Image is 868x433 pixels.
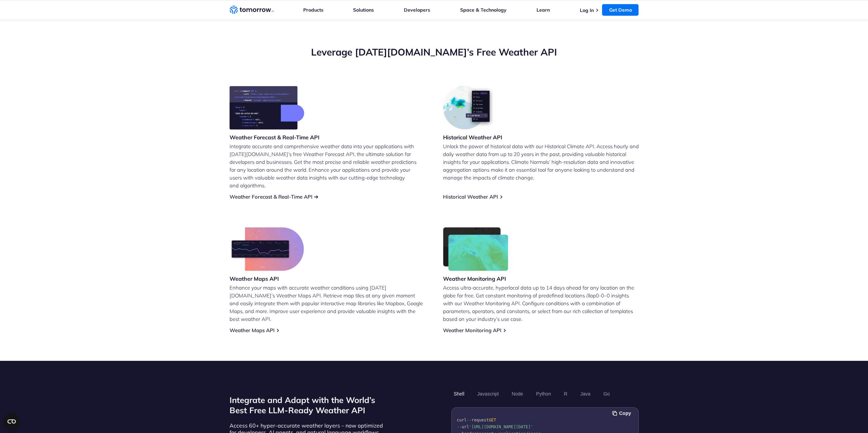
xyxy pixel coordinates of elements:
p: Access ultra-accurate, hyperlocal data up to 14 days ahead for any location on the globe for free... [443,284,639,323]
a: Weather Maps API [230,327,275,334]
span: url [461,424,469,429]
a: Space & Technology [460,7,506,13]
a: Solutions [353,7,374,13]
h3: Historical Weather API [443,134,502,141]
button: Node [509,388,525,400]
p: Unlock the power of historical data with our Historical Climate API. Access hourly and daily weat... [443,142,639,182]
h2: Leverage [DATE][DOMAIN_NAME]’s Free Weather API [230,46,639,59]
span: GET [488,418,496,422]
a: Home link [230,5,274,15]
button: Open CMP widget [3,413,20,430]
span: request [471,418,489,422]
button: Java [578,388,593,400]
a: Weather Forecast & Real-Time API [230,194,312,200]
a: Learn [536,7,550,13]
button: Copy [612,409,633,417]
span: curl [457,418,467,422]
button: Shell [451,388,467,400]
a: Log In [579,7,593,13]
h3: Weather Maps API [230,275,304,282]
h3: Weather Forecast & Real-Time API [230,134,320,141]
p: Enhance your maps with accurate weather conditions using [DATE][DOMAIN_NAME]’s Weather Maps API. ... [230,284,425,323]
a: Historical Weather API [443,194,498,200]
a: Developers [404,7,430,13]
h3: Weather Monitoring API [443,275,509,282]
button: Go [601,388,612,400]
button: Python [533,388,553,400]
p: Integrate accurate and comprehensive weather data into your applications with [DATE][DOMAIN_NAME]... [230,142,425,189]
a: Products [303,7,323,13]
span: -- [457,424,461,429]
button: Javascript [475,388,501,400]
h2: Integrate and Adapt with the World’s Best Free LLM-Ready Weather API [230,395,386,415]
a: Weather Monitoring API [443,327,501,334]
span: '[URL][DOMAIN_NAME][DATE]' [469,424,533,429]
a: Get Demo [602,4,638,16]
button: R [561,388,570,400]
span: -- [466,418,471,422]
